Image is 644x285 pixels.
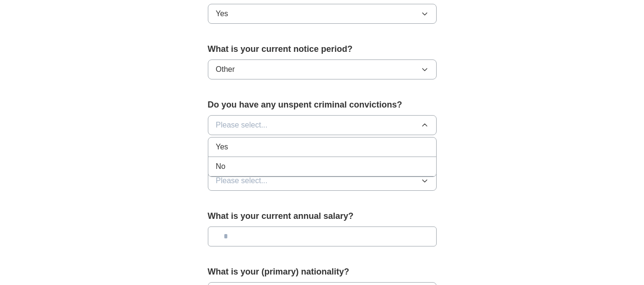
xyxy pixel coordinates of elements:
button: Other [208,59,437,79]
span: Please select... [216,119,268,131]
span: Yes [216,8,228,20]
label: Do you have any unspent criminal convictions? [208,98,437,111]
label: What is your current notice period? [208,43,437,56]
span: Other [216,64,235,75]
span: Yes [216,141,228,153]
label: What is your current annual salary? [208,210,437,223]
span: Please select... [216,175,268,187]
label: What is your (primary) nationality? [208,265,437,278]
button: Yes [208,4,437,24]
button: Please select... [208,171,437,191]
span: No [216,161,225,172]
button: Please select... [208,115,437,135]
